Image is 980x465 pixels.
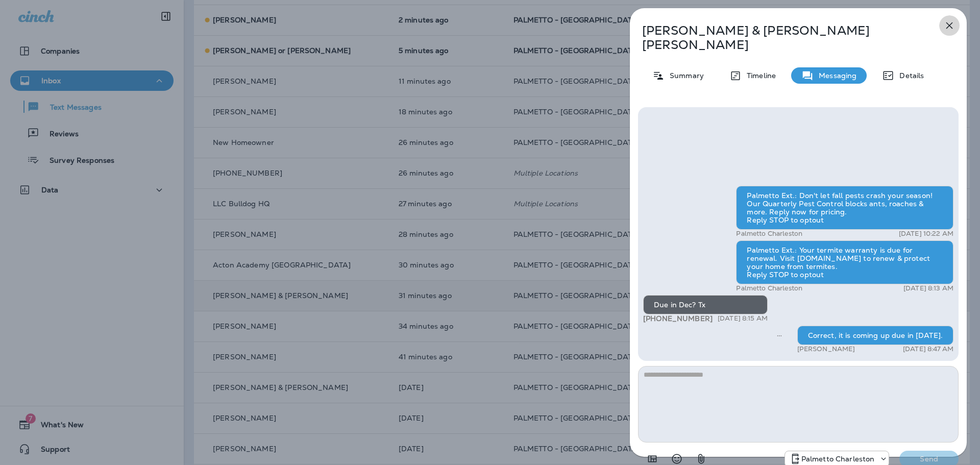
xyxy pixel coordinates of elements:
span: Sent [777,330,782,339]
p: Details [894,71,924,80]
p: [DATE] 10:22 AM [899,230,953,238]
p: [DATE] 8:13 AM [903,284,953,292]
div: Palmetto Ext.: Your termite warranty is due for renewal. Visit [DOMAIN_NAME] to renew & protect y... [736,240,953,284]
p: [PERSON_NAME] [797,345,855,353]
p: Palmetto Charleston [801,455,875,463]
p: Messaging [814,71,856,80]
span: [PHONE_NUMBER] [643,314,713,323]
p: Palmetto Charleston [736,230,802,238]
p: Timeline [742,71,776,80]
div: Due in Dec? Tx [643,295,768,314]
p: [DATE] 8:15 AM [718,314,768,323]
div: Palmetto Ext.: Don't let fall pests crash your season! Our Quarterly Pest Control blocks ants, ro... [736,186,953,230]
div: Correct, it is coming up due in [DATE]. [797,326,953,345]
p: Palmetto Charleston [736,284,802,292]
div: +1 (843) 277-8322 [785,453,889,465]
p: [DATE] 8:47 AM [903,345,953,353]
p: [PERSON_NAME] & [PERSON_NAME] [PERSON_NAME] [642,23,921,52]
p: Summary [665,71,704,80]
